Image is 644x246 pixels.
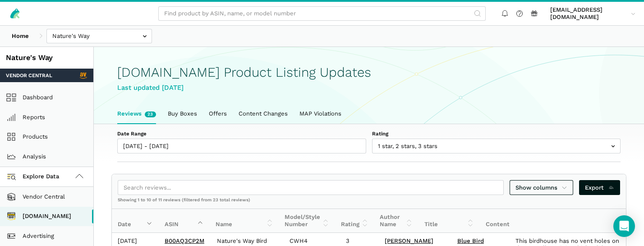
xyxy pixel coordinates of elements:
[335,209,374,233] th: Rating: activate to sort column ascending
[510,180,574,195] a: Show columns
[6,53,87,63] div: Nature's Way
[117,130,366,137] label: Date Range
[294,104,347,123] a: MAP Violations
[158,6,486,21] input: Find product by ASIN, name, or model number
[112,209,159,233] th: Date: activate to sort column ascending
[112,197,626,209] div: Showing 1 to 10 of 11 reviews (filtered from 23 total reviews)
[547,5,639,23] a: [EMAIL_ADDRESS][DOMAIN_NAME]
[111,104,162,123] a: Reviews23
[419,209,480,233] th: Title: activate to sort column ascending
[374,209,418,233] th: Author Name: activate to sort column ascending
[233,104,294,123] a: Content Changes
[9,171,60,182] span: Explore Data
[203,104,233,123] a: Offers
[385,237,433,244] a: [PERSON_NAME]
[613,215,635,237] div: Open Intercom Messenger
[579,180,620,195] a: Export
[165,237,204,244] a: B00AQ3CP2M
[515,183,568,192] span: Show columns
[6,29,35,44] a: Home
[372,130,621,137] label: Rating
[145,111,156,117] span: New reviews in the last week
[159,209,210,233] th: ASIN: activate to sort column ascending
[117,65,621,80] h1: [DOMAIN_NAME] Product Listing Updates
[118,180,504,195] input: Search reviews...
[372,139,621,153] input: 1 star, 2 stars, 3 stars
[117,83,621,93] div: Last updated [DATE]
[46,29,152,44] input: Nature's Way
[480,209,626,233] th: Content: activate to sort column ascending
[585,183,614,192] span: Export
[210,209,279,233] th: Name: activate to sort column ascending
[550,6,628,21] span: [EMAIL_ADDRESS][DOMAIN_NAME]
[162,104,203,123] a: Buy Boxes
[6,72,52,79] span: Vendor Central
[279,209,335,233] th: Model/Style Number: activate to sort column ascending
